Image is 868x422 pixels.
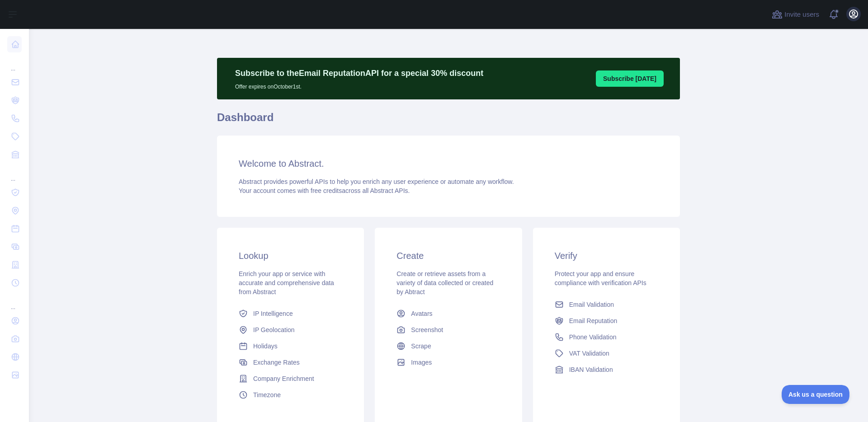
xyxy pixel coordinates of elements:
[782,385,850,404] iframe: Toggle Customer Support
[596,70,664,87] button: Subscribe [DATE]
[253,342,278,351] span: Holidays
[239,178,514,185] span: Abstract provides powerful APIs to help you enrich any user experience or automate any workflow.
[396,270,493,295] span: Create or retrieve assets from a variety of data collected or created by Abtract
[235,80,483,90] p: Offer expires on October 1st.
[235,305,346,322] a: IP Intelligence
[551,313,662,329] a: Email Reputation
[235,322,346,338] a: IP Geolocation
[569,300,614,309] span: Email Validation
[235,387,346,403] a: Timezone
[393,354,504,370] a: Images
[311,187,342,194] span: free credits
[569,316,618,325] span: Email Reputation
[7,54,22,72] div: ...
[239,187,410,194] span: Your account comes with across all Abstract APIs.
[396,249,500,262] h3: Create
[253,309,293,318] span: IP Intelligence
[235,370,346,387] a: Company Enrichment
[217,110,680,132] h1: Dashboard
[239,249,342,262] h3: Lookup
[569,333,617,342] span: Phone Validation
[411,309,432,318] span: Avatars
[411,342,431,351] span: Scrape
[7,164,22,183] div: ...
[7,293,22,311] div: ...
[411,358,432,367] span: Images
[551,345,662,361] a: VAT Validation
[393,305,504,322] a: Avatars
[555,270,646,286] span: Protect your app and ensure compliance with verification APIs
[253,390,281,399] span: Timezone
[770,7,821,22] button: Invite users
[569,365,613,374] span: IBAN Validation
[235,67,483,80] p: Subscribe to the Email Reputation API for a special 30 % discount
[784,9,819,20] span: Invite users
[253,325,295,334] span: IP Geolocation
[239,270,334,295] span: Enrich your app or service with accurate and comprehensive data from Abstract
[393,322,504,338] a: Screenshot
[393,338,504,354] a: Scrape
[555,249,658,262] h3: Verify
[551,361,662,378] a: IBAN Validation
[235,338,346,354] a: Holidays
[569,349,609,358] span: VAT Validation
[253,358,300,367] span: Exchange Rates
[411,325,443,334] span: Screenshot
[551,329,662,345] a: Phone Validation
[239,157,658,170] h3: Welcome to Abstract.
[253,374,314,383] span: Company Enrichment
[551,296,662,313] a: Email Validation
[235,354,346,370] a: Exchange Rates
